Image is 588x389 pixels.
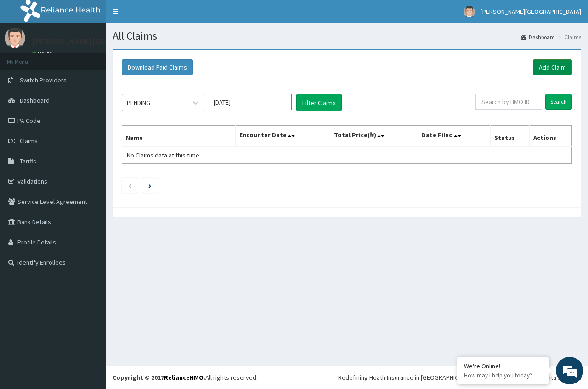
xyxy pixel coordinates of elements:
span: Switch Providers [20,76,67,84]
th: Total Price(₦) [330,126,418,147]
a: RelianceHMO [164,373,204,382]
h1: All Claims [113,30,581,42]
div: We're Online! [464,362,542,370]
div: Redefining Heath Insurance in [GEOGRAPHIC_DATA] using Telemedicine and Data Science! [338,373,581,382]
a: Dashboard [521,33,555,41]
p: How may I help you today? [464,372,542,379]
a: Next page [148,181,152,190]
p: [PERSON_NAME][GEOGRAPHIC_DATA] [32,37,168,46]
a: Online [32,50,54,57]
li: Claims [556,33,581,41]
th: Actions [529,126,571,147]
th: Status [490,126,529,147]
span: Dashboard [20,96,50,105]
div: PENDING [127,98,150,107]
a: Previous page [128,181,132,190]
th: Encounter Date [235,126,330,147]
span: [PERSON_NAME][GEOGRAPHIC_DATA] [481,7,581,16]
button: Filter Claims [296,94,342,111]
a: Add Claim [533,59,572,75]
button: Download Paid Claims [122,59,193,75]
strong: Copyright © 2017 . [113,373,205,382]
input: Search [545,94,572,110]
span: Tariffs [20,157,36,165]
input: Search by HMO ID [475,94,542,110]
th: Name [122,126,236,147]
img: User Image [464,6,475,17]
input: Select Month and Year [209,94,292,110]
span: Claims [20,137,38,145]
th: Date Filed [418,126,490,147]
img: User Image [5,28,25,48]
footer: All rights reserved. [106,366,588,389]
span: No Claims data at this time. [127,151,201,159]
